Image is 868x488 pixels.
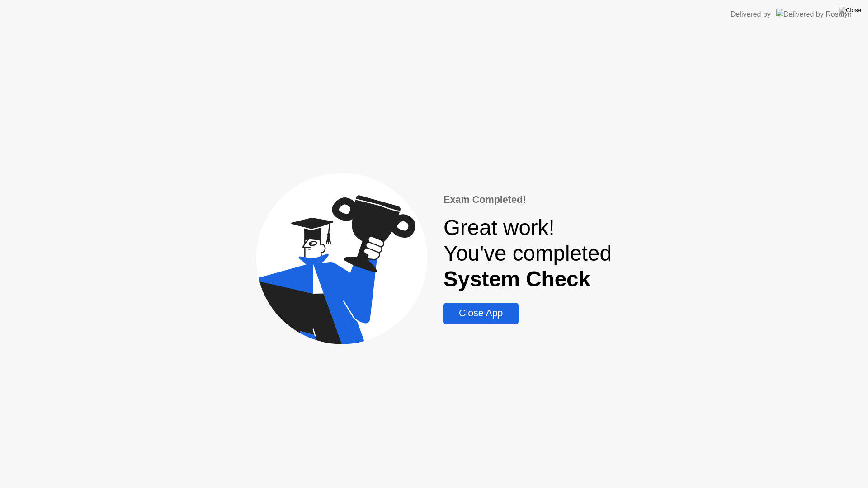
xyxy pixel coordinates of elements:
[776,9,852,19] img: Delivered by Rosalyn
[443,215,612,292] div: Great work! You've completed
[443,192,612,207] div: Exam Completed!
[839,7,861,14] img: Close
[446,308,515,319] div: Close App
[443,267,590,291] b: System Check
[443,303,518,324] button: Close App
[731,9,771,20] div: Delivered by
